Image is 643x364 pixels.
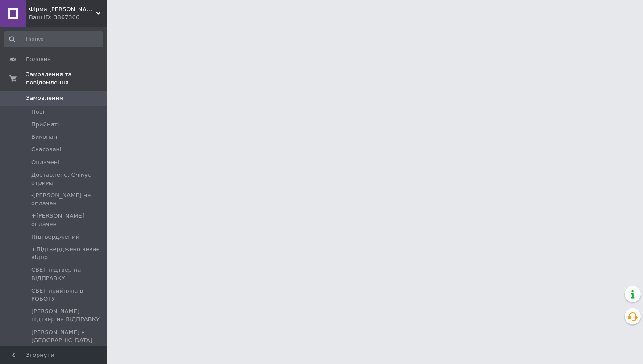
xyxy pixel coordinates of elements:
[26,94,63,102] span: Замовлення
[31,158,59,166] span: Оплачені
[31,108,44,116] span: Нові
[31,120,59,128] span: Прийняті
[31,328,102,344] span: [PERSON_NAME] в [GEOGRAPHIC_DATA]
[29,13,107,21] div: Ваш ID: 3867366
[31,287,102,303] span: СВЕТ прийняла в РОБОТУ
[31,145,62,153] span: Скасовані
[4,31,103,47] input: Пошук
[26,55,51,63] span: Головна
[29,5,96,13] span: Фірма МАКС
[31,133,59,141] span: Виконані
[31,171,102,187] span: Доставлено. Очікує отрима
[31,212,102,228] span: +[PERSON_NAME] оплачен
[31,191,102,207] span: -[PERSON_NAME] не оплачен
[31,245,102,261] span: +Підтверджено чекає відпр
[31,233,79,241] span: Підтверджений
[31,266,102,282] span: СВЕТ підтвер на ВІДПРАВКУ
[26,70,107,87] span: Замовлення та повідомлення
[31,307,102,323] span: [PERSON_NAME] підтвер на ВІДПРАВКУ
